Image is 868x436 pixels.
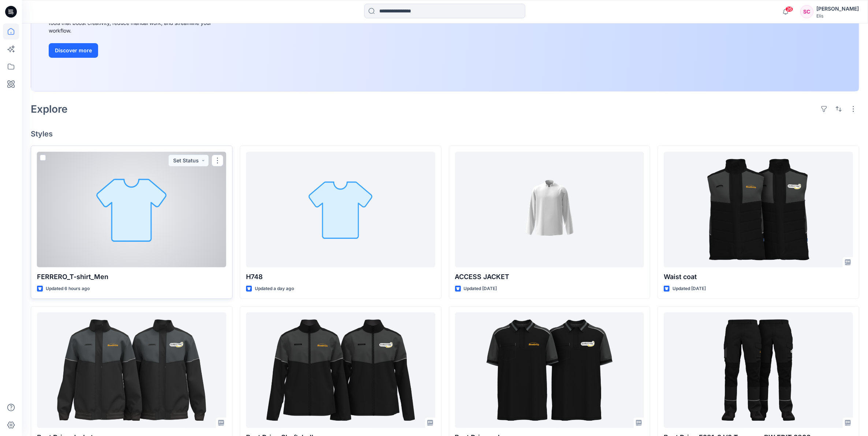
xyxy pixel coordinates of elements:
[246,152,435,268] a: H748
[816,13,859,19] div: Elis
[455,312,644,428] a: Best Drive polo
[255,285,294,293] p: Updated a day ago
[49,43,213,58] a: Discover more
[246,272,435,282] p: H748
[664,152,853,268] a: Waist coat
[800,5,813,18] div: SC
[455,152,644,268] a: ACCESS JACKET
[785,6,793,12] span: 26
[31,129,859,138] h4: Styles
[246,312,435,428] a: Best Drive Shoftshell
[37,272,226,282] p: FERRERO_T-shirt_Men
[37,312,226,428] a: Best Drive Jacket
[455,272,644,282] p: ACCESS JACKET
[816,4,859,13] div: [PERSON_NAME]
[664,272,853,282] p: Waist coat
[673,285,706,293] p: Updated [DATE]
[664,312,853,428] a: Best Drive F281-3 V2 Trousers BW EDIT 2803
[49,43,98,58] button: Discover more
[37,152,226,268] a: FERRERO_T-shirt_Men
[31,103,68,115] h2: Explore
[464,285,497,293] p: Updated [DATE]
[46,285,90,293] p: Updated 6 hours ago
